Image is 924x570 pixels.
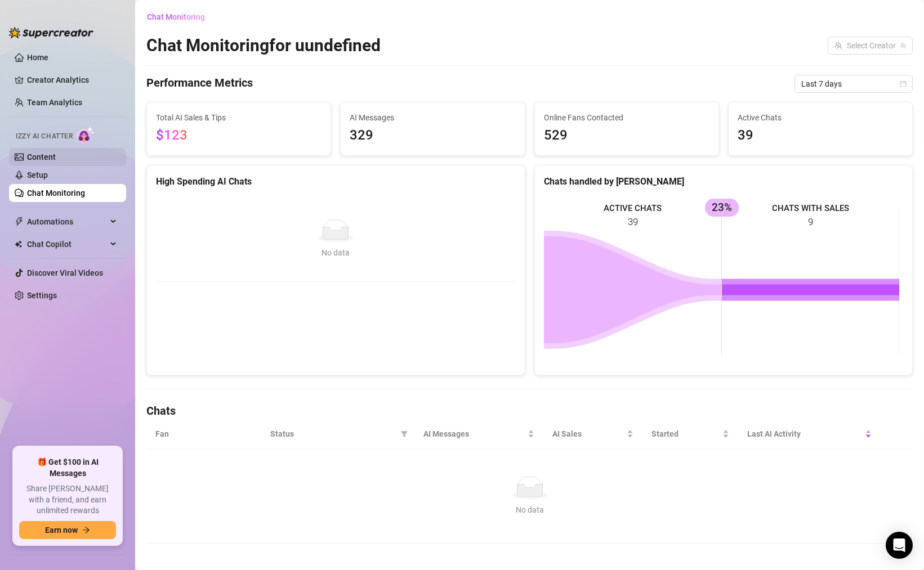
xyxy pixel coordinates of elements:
[146,419,261,450] th: Fan
[15,217,24,226] span: thunderbolt
[27,213,107,231] span: Automations
[19,483,116,517] span: Share [PERSON_NAME] with a friend, and earn unlimited rewards
[15,240,22,248] img: Chat Copilot
[16,131,73,142] span: Izzy AI Chatter
[738,125,903,146] span: 39
[19,457,116,479] span: 🎁 Get $100 in AI Messages
[544,111,709,124] span: Online Fans Contacted
[886,532,913,559] div: Open Intercom Messenger
[156,127,188,143] span: $123
[146,8,214,26] button: Chat Monitoring
[738,419,881,450] th: Last AI Activity
[801,75,906,92] span: Last 7 days
[747,428,863,440] span: Last AI Activity
[552,428,625,440] span: AI Sales
[167,246,505,259] div: No data
[146,35,381,56] h2: Chat Monitoring for uundefined
[156,111,322,124] span: Total AI Sales & Tips
[147,12,205,21] span: Chat Monitoring
[82,526,90,534] span: arrow-right
[156,174,516,188] div: High Spending AI Chats
[27,268,103,277] a: Discover Viral Videos
[27,170,48,179] a: Setup
[146,75,253,93] h4: Performance Metrics
[900,42,907,49] span: team
[270,428,396,440] span: Status
[350,125,515,146] span: 329
[543,419,643,450] th: AI Sales
[401,430,408,437] span: filter
[738,111,903,124] span: Active Chats
[544,125,709,146] span: 529
[9,27,93,38] img: logo-BBDzfeDw.svg
[45,526,78,535] span: Earn now
[27,152,56,161] a: Content
[27,53,48,62] a: Home
[27,98,82,107] a: Team Analytics
[642,419,738,450] th: Started
[399,425,410,442] span: filter
[27,235,107,253] span: Chat Copilot
[900,80,907,87] span: calendar
[651,428,720,440] span: Started
[160,504,899,516] div: No data
[27,188,85,198] a: Chat Monitoring
[27,291,57,300] a: Settings
[19,521,116,539] button: Earn nowarrow-right
[146,403,913,419] h4: Chats
[27,71,117,89] a: Creator Analytics
[77,127,95,143] img: AI Chatter
[350,111,515,124] span: AI Messages
[544,174,904,188] div: Chats handled by [PERSON_NAME]
[414,419,543,450] th: AI Messages
[423,428,525,440] span: AI Messages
